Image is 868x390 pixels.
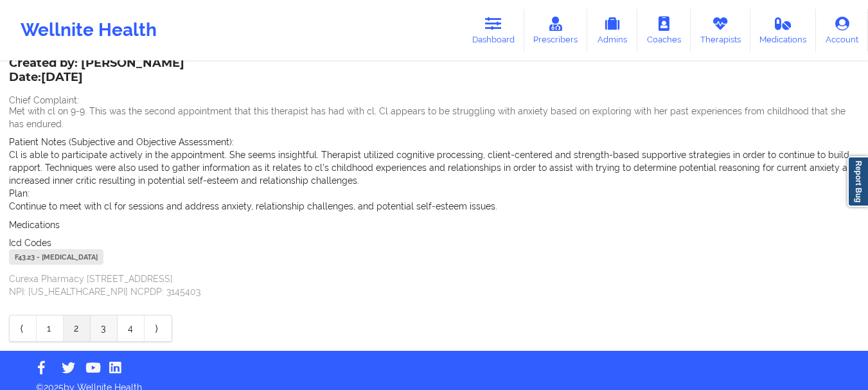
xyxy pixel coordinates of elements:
[10,315,37,341] a: Previous item
[9,238,51,248] span: Icd Codes
[37,315,64,341] a: 1
[9,249,103,265] div: F43.23 - [MEDICAL_DATA]
[816,9,868,51] a: Account
[750,9,817,51] a: Medications
[9,200,859,213] p: Continue to meet with cl for sessions and address anxiety, relationship challenges, and potential...
[587,9,637,51] a: Admins
[524,9,588,51] a: Prescribers
[91,315,118,341] a: 3
[9,315,172,342] div: Pagination Navigation
[9,220,60,230] span: Medications
[691,9,750,51] a: Therapists
[9,57,184,86] div: Created by: [PERSON_NAME]
[9,69,184,86] p: Date: [DATE]
[145,315,172,341] a: Next item
[463,9,524,51] a: Dashboard
[9,105,859,130] p: Met with cl on 9-9. This was the second appointment that this therapist has had with cl. Cl appea...
[9,95,79,105] span: Chief Complaint:
[9,188,30,199] span: Plan:
[118,315,145,341] a: 4
[847,156,868,207] a: Report Bug
[64,315,91,341] a: 2
[9,148,859,187] p: Cl is able to participate actively in the appointment. She seems insightful. Therapist utilized c...
[9,137,234,147] span: Patient Notes (Subjective and Objective Assessment):
[637,9,691,51] a: Coaches
[9,272,859,298] p: Curexa Pharmacy [STREET_ADDRESS] NPI: [US_HEALTHCARE_NPI] NCPDP: 3145403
